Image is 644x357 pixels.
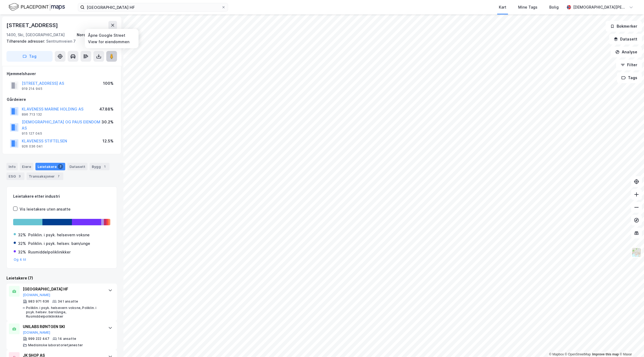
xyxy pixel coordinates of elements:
[22,144,43,149] div: 926 036 041
[611,47,642,57] button: Analyse
[28,249,71,255] div: Rusmiddelpoliklinikker
[631,247,642,257] img: Z
[617,72,642,83] button: Tags
[99,106,114,112] div: 47.88%
[14,257,26,262] button: Og 4 til
[58,337,76,341] div: 14 ansatte
[18,240,26,247] div: 32%
[13,193,110,200] div: Leietakere etter industri
[28,337,49,341] div: 999 222 447
[23,330,50,335] button: [DOMAIN_NAME]
[18,249,26,255] div: 32%
[592,352,619,356] a: Improve this map
[549,352,564,356] a: Mapbox
[22,87,42,91] div: 919 214 945
[7,96,117,103] div: Gårdeiere
[549,4,559,10] div: Bolig
[103,138,114,144] div: 12.5%
[6,32,65,38] div: 1400, Ski, [GEOGRAPHIC_DATA]
[28,343,83,347] div: Medisinske laboratorietjenester
[85,3,221,11] input: Søk på adresse, matrikkel, gårdeiere, leietakere eller personer
[7,71,117,77] div: Hjemmelshaver
[609,34,642,45] button: Datasett
[67,163,87,170] div: Datasett
[617,331,644,357] iframe: Chat Widget
[6,38,113,45] div: Sentrumveien 7
[20,163,33,170] div: Eiere
[9,2,65,12] img: logo.f888ab2527a4732fd821a326f86c7f29.svg
[56,174,61,179] div: 7
[26,306,103,319] div: Poliklin. i psyk. helsevern voksne, Poliklin. i psyk. helsev. barn/unge, Rusmiddelpoliklinikker
[6,39,46,43] span: Tilhørende adresser:
[90,163,109,170] div: Bygg
[20,206,71,212] div: Vis leietakere uten ansatte
[23,293,50,297] button: [DOMAIN_NAME]
[58,299,78,304] div: 341 ansatte
[103,80,114,87] div: 100%
[518,4,537,10] div: Mine Tags
[6,163,18,170] div: Info
[101,119,114,125] div: 30.2%
[17,174,22,179] div: 3
[499,4,506,10] div: Kart
[58,164,63,169] div: 7
[35,163,65,170] div: Leietakere
[565,352,591,356] a: OpenStreetMap
[6,21,59,30] div: [STREET_ADDRESS]
[616,60,642,70] button: Filter
[18,232,26,238] div: 32%
[606,21,642,32] button: Bokmerker
[23,286,103,292] div: [GEOGRAPHIC_DATA] HF
[27,172,63,180] div: Transaksjoner
[28,299,49,304] div: 983 971 636
[6,172,24,180] div: ESG
[6,51,53,62] button: Tag
[23,323,103,330] div: UNILABS RØNTGEN SKI
[6,275,117,281] div: Leietakere (7)
[573,4,627,10] div: [DEMOGRAPHIC_DATA][PERSON_NAME]
[22,112,42,117] div: 896 713 132
[28,240,90,247] div: Poliklin. i psyk. helsev. barn/unge
[77,32,117,38] div: Nordre Follo, 134/137
[102,164,107,169] div: 1
[28,232,90,238] div: Poliklin. i psyk. helsevern voksne
[22,131,42,136] div: 915 127 045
